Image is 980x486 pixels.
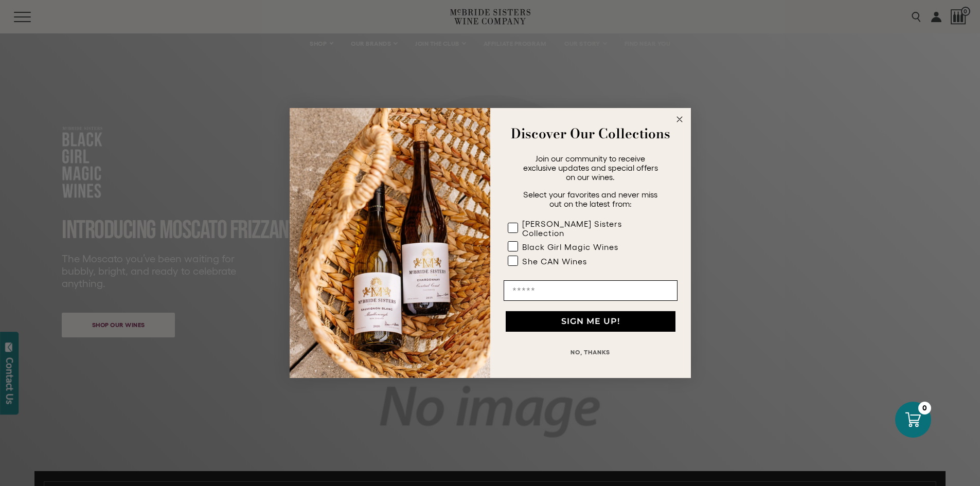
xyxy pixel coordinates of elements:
[504,342,678,363] button: NO, THANKS
[504,280,678,301] input: Email
[523,154,658,182] span: Join our community to receive exclusive updates and special offers on our wines.
[522,242,618,251] div: Black Girl Magic Wines
[522,257,587,266] div: She CAN Wines
[522,219,657,238] div: [PERSON_NAME] Sisters Collection
[290,108,490,378] img: 42653730-7e35-4af7-a99d-12bf478283cf.jpeg
[506,311,675,332] button: SIGN ME UP!
[523,190,657,208] span: Select your favorites and never miss out on the latest from:
[673,113,686,125] button: Close dialog
[511,123,670,143] strong: Discover Our Collections
[918,402,931,415] div: 0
